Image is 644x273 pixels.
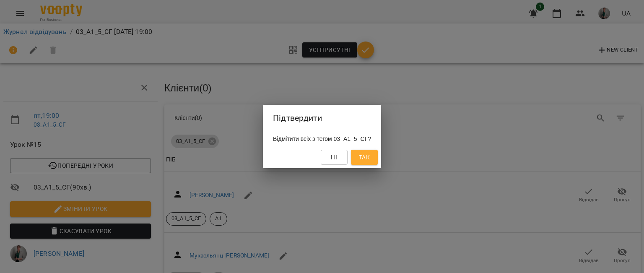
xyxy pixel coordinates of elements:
button: Так [351,150,378,165]
div: Відмітити всіх з тегом 03_А1_5_СГ? [263,131,381,146]
span: Так [359,152,370,162]
button: Ні [321,150,348,165]
span: Ні [331,152,337,162]
h2: Підтвердити [273,112,371,125]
